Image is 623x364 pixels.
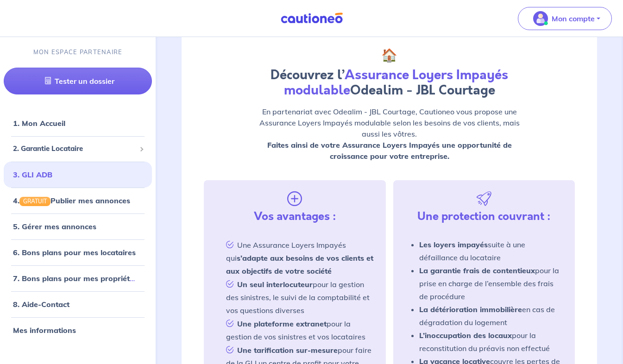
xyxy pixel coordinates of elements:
[419,331,512,340] strong: L’inoccupation des locaux
[4,114,152,132] div: 1. Mon Accueil
[13,325,76,334] a: Mes informations
[419,264,564,303] li: pour la prise en charge de l’ensemble des frais de procédure
[13,299,69,308] a: 8. Aide-Contact
[13,144,136,154] span: 2. Garantie Locataire
[284,66,509,100] strong: Assurance Loyers Impayés modulable
[419,329,564,355] li: pour la reconstitution du préavis non effectué
[226,253,373,276] strong: s’adapte aux besoins de vos clients et aux objectifs de votre société
[4,243,152,261] div: 6. Bons plans pour mes locataires
[33,48,123,56] p: MON ESPACE PARTENAIRE
[237,319,327,328] strong: Une plateforme extranet
[13,273,147,282] a: 7. Bons plans pour mes propriétaires
[4,140,152,158] div: 2. Garantie Locataire
[419,240,488,249] strong: Les loyers impayés
[417,210,550,223] h4: Une protection couvrant :
[13,247,136,257] a: 6. Bons plans pour mes locataires
[237,345,338,355] strong: Une tarification sur-mesure
[215,317,374,343] li: pour la gestion de vos sinistres et vos locataires
[419,303,564,329] li: en cas de dégradation du logement
[215,277,374,317] li: pour la gestion des sinistres, le suivi de la comptabilité et vos questions diverses
[4,165,152,183] div: 3. GLI ADB
[4,269,152,287] div: 7. Bons plans pour mes propriétaires
[267,140,512,161] strong: Faites ainsi de votre Assurance Loyers Impayés une opportunité de croissance pour votre entreprise.
[552,13,595,24] p: Mon compte
[4,217,152,235] div: 5. Gérer mes annonces
[4,295,152,313] div: 8. Aide-Contact
[13,169,52,179] a: 3. GLI ADB
[518,7,612,30] button: illu_account_valid_menu.svgMon compte
[277,13,346,24] img: Cautioneo
[237,280,313,289] strong: Un seul interlocuteur
[419,266,535,275] strong: La garantie frais de contentieux
[13,221,96,231] a: 5. Gérer mes annonces
[250,68,529,99] h3: Découvrez l’ Odealim - JBL Courtage
[419,305,522,314] strong: La détérioration immobilière
[13,195,130,205] a: 4.GRATUITPublier mes annonces
[250,48,529,64] h3: 🏠
[254,210,336,223] h4: Vos avantages :
[4,320,152,339] div: Mes informations
[4,191,152,209] div: 4.GRATUITPublier mes annonces
[215,238,374,277] li: Une Assurance Loyers Impayés qui
[533,11,548,26] img: illu_account_valid_menu.svg
[419,238,564,264] li: suite à une défaillance du locataire
[4,68,152,94] a: Tester un dossier
[250,106,529,162] p: En partenariat avec Odealim - JBL Courtage, Cautioneo vous propose une Assurance Loyers Impayés m...
[13,119,65,128] a: 1. Mon Accueil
